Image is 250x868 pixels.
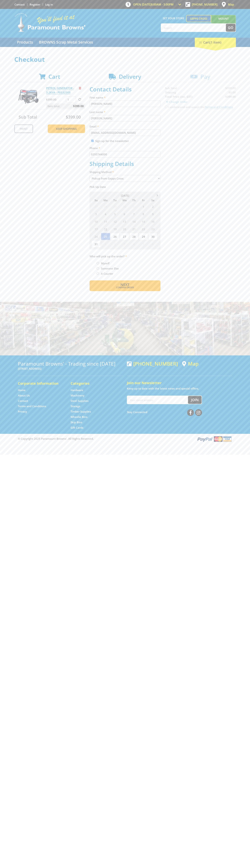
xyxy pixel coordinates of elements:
[18,410,27,413] a: Go to the Privacy page
[186,15,211,22] a: Gepps Cross
[139,218,148,225] span: 15
[100,260,111,266] label: Myself
[101,210,110,218] span: 4
[90,95,160,100] label: First name
[120,240,129,248] span: 3
[110,198,120,203] span: Tu
[120,203,129,210] span: 30
[161,24,226,32] input: Search
[90,254,160,258] label: Who will pick up the order?
[90,115,160,121] input: Please enter your last name.
[66,114,81,120] span: $399.00
[90,124,160,129] label: Email
[101,240,110,248] span: 1
[18,388,26,392] a: Go to the Home page
[91,198,101,203] span: Su
[14,38,36,47] a: Go to the Products page
[148,233,157,240] span: 30
[90,110,160,114] label: Last name
[197,436,232,442] img: PayPal, Mastercard, Visa accepted
[18,399,28,403] a: Go to the Contact page
[48,124,85,133] a: Keep Shopping
[133,3,174,6] span: OPEN [DATE]
[91,203,101,210] span: 27
[139,233,148,240] span: 29
[161,15,186,21] span: Set your store
[18,361,123,366] h3: Paramount Browns' - Trading since [DATE]
[129,233,138,240] span: 28
[97,267,99,270] input: Please select who will pick up the order.
[91,218,101,225] span: 10
[90,151,160,158] input: Please enter your telephone number.
[129,240,138,248] span: 4
[18,86,39,107] img: PETROL GENERATOR - 3.2KVA - PEG3250S
[91,240,101,248] span: 31
[14,56,236,63] h1: Checkout
[101,233,110,240] span: 25
[90,86,160,93] h2: Contact Details
[79,86,81,90] a: Remove from cart
[120,225,129,233] span: 20
[91,233,101,240] span: 24
[91,210,101,218] span: 3
[120,282,129,287] span: Next
[90,185,160,189] label: Pick Up Date
[148,203,157,210] span: 2
[100,271,114,277] label: A Courier
[71,394,84,397] a: Go to the Machinery page
[101,198,110,203] span: Mo
[18,394,30,397] a: Go to the About Us page
[129,210,138,218] span: 7
[139,203,148,210] span: 1
[14,436,236,442] div: ® Copyright 2025 Paramount Browns'. All Rights Reserved.
[19,114,37,120] span: Sub Total
[195,38,236,47] div: Cart
[110,210,120,218] span: 5
[46,103,85,109] p: Item total:
[90,160,160,167] h2: Shipping Details
[90,101,160,107] input: Please enter your first name.
[121,194,129,197] span: [DATE]
[18,366,123,371] p: [STREET_ADDRESS]
[71,404,80,408] a: Go to the Storage page
[129,198,138,203] span: Th
[110,218,120,225] span: 12
[97,286,153,289] span: Confirm order
[120,218,129,225] span: 13
[148,218,157,225] span: 16
[71,415,87,419] a: Go to the Wheelie Bins page
[45,3,53,6] a: Log in
[129,203,138,210] span: 31
[36,38,96,47] a: Go to the BROWNS Scrap Metal Services page
[101,225,110,233] span: 18
[73,103,84,109] span: $399.00
[71,381,116,386] h5: Categories
[127,380,232,385] h5: Join our Newsletter
[18,404,46,408] a: Go to the Terms and Conditions page
[151,3,174,6] span: 8:00am - 5:00pm
[100,265,120,271] label: Someone Else
[139,240,148,248] span: 5
[110,240,120,248] span: 2
[127,386,232,391] p: Keep up to date with the latest news and special offers.
[46,86,74,94] a: PETROL GENERATOR - 3.2KVA - PEG3250S
[110,203,120,210] span: 29
[90,170,160,174] label: Shipping Method
[48,73,60,80] span: Cart
[14,3,25,6] a: Go to the Contact page
[210,40,221,44] span: (1 item)
[129,225,138,233] span: 21
[71,410,91,413] a: Go to the Timber Supplies page
[120,198,129,203] span: We
[101,203,110,210] span: 28
[110,233,120,240] span: 26
[90,129,160,136] input: Please enter your email address.
[211,15,236,29] a: Mount [PERSON_NAME]
[71,388,83,392] a: Go to the Hardware page
[119,73,141,80] span: Delivery
[14,13,86,32] img: Paramount Browns'
[127,408,202,416] div: Stay Connected
[148,210,157,218] span: 9
[127,361,178,366] div: [PHONE_NUMBER]
[182,361,199,367] a: View a map of Gepps Cross location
